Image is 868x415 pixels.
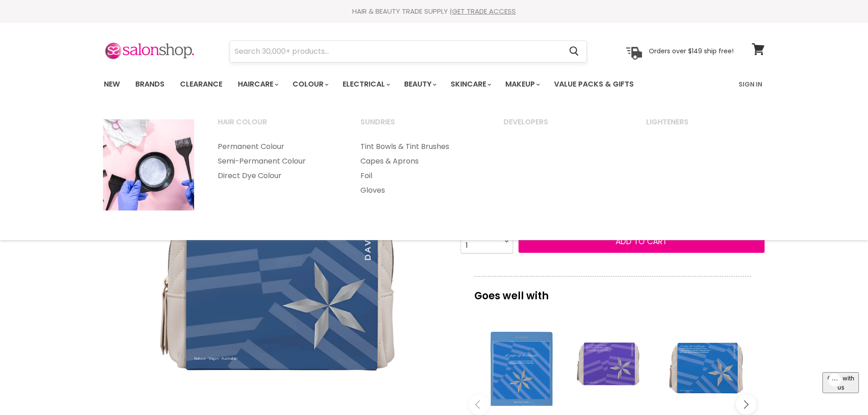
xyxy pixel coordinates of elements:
[452,6,516,16] a: GET TRADE ACCESS
[444,75,497,94] a: Skincare
[206,169,348,183] a: Direct Dye Colour
[206,139,348,183] ul: Main menu
[635,115,776,138] a: Lighteners
[231,75,284,94] a: Haircare
[92,7,776,16] div: HAIR & BEAUTY TRADE SUPPLY |
[173,75,229,94] a: Clearance
[349,115,490,138] a: Sundries
[616,236,667,247] span: Add to cart
[562,41,586,62] button: Search
[349,139,490,154] a: Tint Bowls & Tint Brushes
[336,75,395,94] a: Electrical
[397,75,442,94] a: Beauty
[286,75,334,94] a: Colour
[128,75,171,94] a: Brands
[461,230,513,253] select: Quantity
[92,71,776,97] nav: Main
[97,75,127,94] a: New
[137,172,411,389] img: Davroe Christmas Travel Fortitude Pack
[649,47,734,55] p: Orders over $149 ship free!
[519,231,765,253] button: Add to cart
[474,276,751,306] p: Goes well with
[97,71,687,97] ul: Main menu
[498,75,545,94] a: Makeup
[822,372,859,406] iframe: Gorgias live chat messenger
[349,154,490,169] a: Capes & Aprons
[349,183,490,198] a: Gloves
[349,139,490,198] ul: Main menu
[733,75,768,94] a: Sign In
[230,41,587,62] form: Product
[547,75,641,94] a: Value Packs & Gifts
[349,169,490,183] a: Foil
[230,41,562,62] input: Search
[206,139,348,154] a: Permanent Colour
[492,115,633,138] a: Developers
[206,115,348,138] a: Hair Colour
[206,154,348,169] a: Semi-Permanent Colour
